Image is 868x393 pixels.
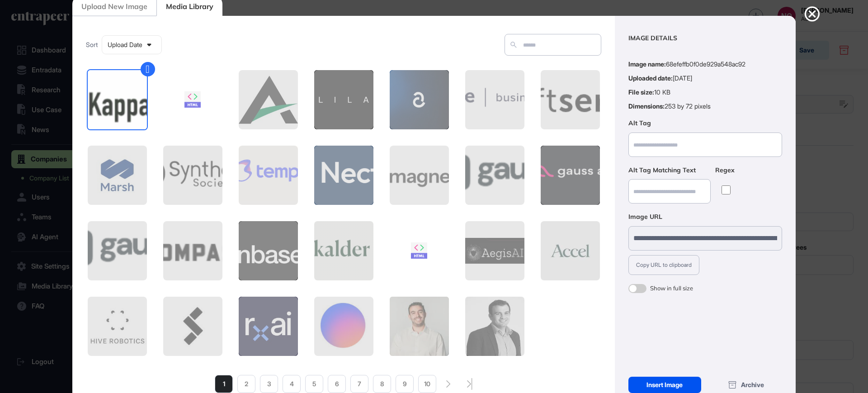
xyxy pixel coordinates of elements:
div: Archive [710,377,783,393]
li: 10 [418,375,436,393]
li: 4 [283,375,301,393]
div: Insert Image [628,377,701,393]
div: Show in full size [650,284,693,293]
label: Regex [715,166,737,175]
div: search-pagination-last-page-button [467,378,472,390]
li: 1 [215,375,233,393]
label: Image URL [628,213,782,222]
li: 3 [260,375,278,393]
strong: File size: [628,88,654,96]
div: Upload Date [102,36,161,54]
li: 2 [237,375,255,393]
strong: Uploaded date: [628,74,673,82]
li: 7 [350,375,368,393]
div: search-pagination-next-button [446,380,451,388]
li: 8 [373,375,391,393]
strong: Dimensions: [628,102,665,110]
span: Sort [86,40,98,49]
label: Alt Tag Matching Text [628,166,711,175]
strong: Image name: [628,60,666,68]
label: Alt Tag [628,119,782,128]
li: 253 by 72 pixels [628,103,782,110]
button: Copy URL to clipboard [628,255,699,275]
li: 6 [328,375,346,393]
li: 9 [396,375,414,393]
li: [DATE] [628,75,782,82]
div: Image Details [628,34,782,43]
li: 5 [305,375,323,393]
li: 10 KB [628,89,782,96]
li: 68efeffb0f0de929a548ac92 [628,61,782,68]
